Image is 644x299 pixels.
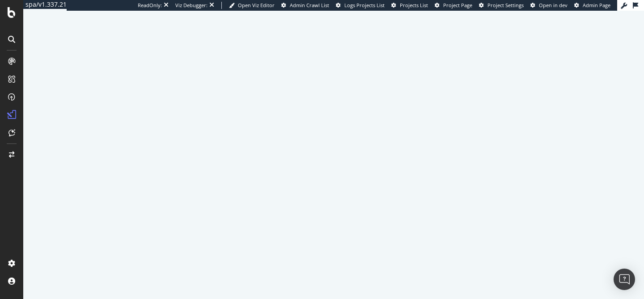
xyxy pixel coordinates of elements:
span: Admin Crawl List [290,2,329,8]
a: Admin Crawl List [281,2,329,9]
a: Logs Projects List [336,2,385,9]
a: Open Viz Editor [229,2,275,9]
span: Projects List [400,2,428,8]
a: Open in dev [530,2,568,9]
span: Open in dev [539,2,568,8]
div: animation [301,132,366,164]
div: Viz Debugger: [175,2,208,9]
span: Open Viz Editor [238,2,275,8]
span: Admin Page [583,2,610,8]
a: Project Settings [479,2,524,9]
a: Admin Page [574,2,610,9]
span: Project Page [443,2,472,8]
span: Project Settings [487,2,524,8]
div: ReadOnly: [138,2,162,9]
div: Open Intercom Messenger [614,269,635,290]
a: Projects List [391,2,428,9]
span: Logs Projects List [344,2,385,8]
a: Project Page [435,2,472,9]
